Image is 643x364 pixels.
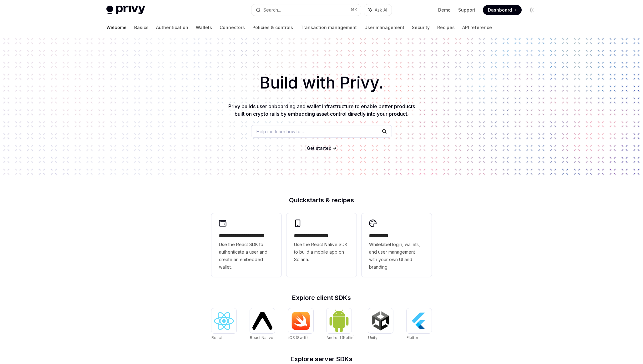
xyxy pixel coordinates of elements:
a: UnityUnity [368,308,393,341]
a: Authentication [156,20,188,35]
h2: Explore client SDKs [211,295,432,301]
a: ReactReact [211,308,236,341]
span: Android (Kotlin) [327,335,355,340]
div: Search... [263,6,281,14]
a: FlutterFlutter [407,308,432,341]
h2: Quickstarts & recipes [211,197,432,203]
span: Privy builds user onboarding and wallet infrastructure to enable better products built on crypto ... [228,103,415,117]
a: **** **** **** ***Use the React Native SDK to build a mobile app on Solana. [286,213,357,277]
span: Help me learn how to… [256,128,304,135]
a: Connectors [220,20,245,35]
span: Use the React SDK to authenticate a user and create an embedded wallet. [219,241,274,271]
span: Dashboard [488,7,512,13]
img: light logo [106,6,145,14]
a: Android (Kotlin)Android (Kotlin) [327,308,355,341]
a: Welcome [106,20,127,35]
span: React [211,335,222,340]
button: Ask AI [364,4,392,16]
span: Unity [368,335,377,340]
h1: Build with Privy. [10,71,633,95]
a: iOS (Swift)iOS (Swift) [288,308,313,341]
a: **** *****Whitelabel login, wallets, and user management with your own UI and branding. [362,213,432,277]
a: Support [458,7,475,13]
span: Get started [307,145,332,151]
a: Demo [438,7,451,13]
a: Get started [307,145,332,151]
a: React NativeReact Native [250,308,275,341]
span: Whitelabel login, wallets, and user management with your own UI and branding. [369,241,424,271]
a: Basics [134,20,149,35]
h2: Explore server SDKs [211,356,432,362]
span: Ask AI [375,7,387,13]
a: Recipes [437,20,455,35]
span: iOS (Swift) [288,335,308,340]
span: React Native [250,335,273,340]
img: Flutter [409,311,429,331]
img: Unity [371,311,391,331]
a: Transaction management [301,20,357,35]
a: Policies & controls [252,20,293,35]
a: Security [412,20,430,35]
a: User management [364,20,404,35]
span: Flutter [407,335,418,340]
a: API reference [462,20,492,35]
span: ⌘ K [351,8,357,13]
span: Use the React Native SDK to build a mobile app on Solana. [294,241,349,263]
a: Wallets [196,20,212,35]
img: React [214,312,234,330]
button: Search...⌘K [251,4,361,16]
img: Android (Kotlin) [329,309,349,332]
a: Dashboard [483,5,522,15]
img: React Native [252,312,272,330]
img: iOS (Swift) [291,311,311,330]
button: Toggle dark mode [527,5,537,15]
